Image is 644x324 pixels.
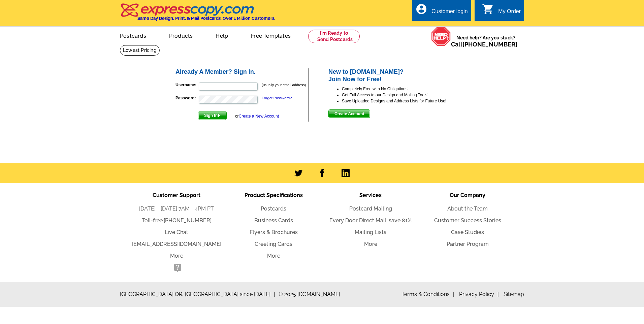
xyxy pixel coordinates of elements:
[431,27,451,46] img: help
[262,83,306,87] small: (usually your email address)
[434,217,501,224] a: Customer Success Stories
[250,229,298,235] a: Flyers & Brochures
[359,192,382,198] span: Services
[164,217,212,224] a: [PHONE_NUMBER]
[431,8,468,18] div: Customer login
[329,110,370,118] span: Create Account
[235,113,279,119] div: or
[364,241,377,247] a: More
[401,291,454,297] a: Terms & Conditions
[451,34,521,48] span: Need help? Are you stuck?
[355,229,386,235] a: Mailing Lists
[450,192,485,198] span: Our Company
[482,7,521,16] a: shopping_cart My Order
[245,192,303,198] span: Product Specifications
[153,192,200,198] span: Customer Support
[498,8,521,18] div: My Order
[198,111,226,120] span: Sign In
[218,114,221,117] img: button-next-arrow-white.png
[342,92,470,98] li: Get Full Access to our Design and Mailing Tools!
[128,217,225,225] li: Toll-free:
[170,253,183,259] a: More
[329,217,412,224] a: Every Door Direct Mail: save 81%
[482,3,494,15] i: shopping_cart
[132,241,221,247] a: [EMAIL_ADDRESS][DOMAIN_NAME]
[451,41,517,48] span: Call
[175,68,308,76] h2: Already A Member? Sign In.
[198,111,227,120] button: Sign In
[328,68,470,83] h2: New to [DOMAIN_NAME]? Join Now for Free!
[349,205,392,212] a: Postcard Mailing
[342,98,470,104] li: Save Uploaded Designs and Address Lists for Future Use!
[415,7,468,16] a: account_circle Customer login
[415,3,427,15] i: account_circle
[447,205,488,212] a: About the Team
[109,27,157,43] a: Postcards
[137,16,275,21] h4: Same Day Design, Print, & Mail Postcards. Over 1 Million Customers.
[120,8,275,21] a: Same Day Design, Print, & Mail Postcards. Over 1 Million Customers.
[128,205,225,213] li: [DATE] - [DATE] 7AM - 4PM PT
[158,27,204,43] a: Products
[459,291,499,297] a: Privacy Policy
[240,27,301,43] a: Free Templates
[261,205,286,212] a: Postcards
[205,27,239,43] a: Help
[120,290,275,298] span: [GEOGRAPHIC_DATA] OR, [GEOGRAPHIC_DATA] since [DATE]
[165,229,188,235] a: Live Chat
[267,253,280,259] a: More
[342,86,470,92] li: Completely Free with No Obligations!
[451,229,484,235] a: Case Studies
[279,290,340,298] span: © 2025 [DOMAIN_NAME]
[254,217,293,224] a: Business Cards
[175,95,198,101] label: Password:
[462,41,517,48] a: [PHONE_NUMBER]
[239,114,279,119] a: Create a New Account
[447,241,489,247] a: Partner Program
[262,96,292,100] a: Forgot Password?
[328,109,370,118] button: Create Account
[255,241,292,247] a: Greeting Cards
[504,291,524,297] a: Sitemap
[175,82,198,88] label: Username:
